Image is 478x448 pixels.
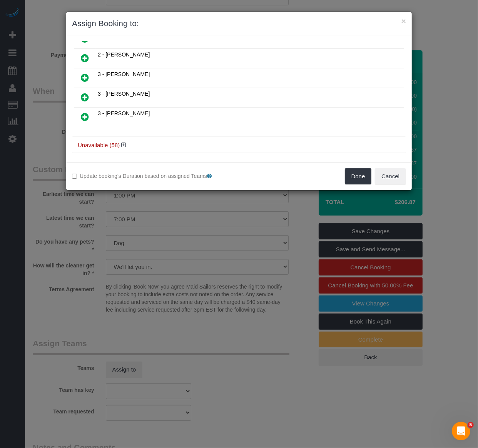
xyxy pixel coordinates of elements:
iframe: Intercom live chat [452,422,470,440]
button: Done [345,168,372,184]
span: 2 - [PERSON_NAME] [98,51,150,58]
button: × [401,17,406,25]
button: Cancel [375,168,406,184]
h3: Assign Booking to: [72,18,406,29]
span: 3 - [PERSON_NAME] [98,110,150,116]
span: 3 - [PERSON_NAME] [98,71,150,77]
input: Update booking's Duration based on assigned Teams [72,174,77,179]
span: 5 [468,422,474,428]
label: Update booking's Duration based on assigned Teams [72,172,233,180]
h4: Unavailable (58) [78,142,400,149]
span: 3 - [PERSON_NAME] [98,91,150,97]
